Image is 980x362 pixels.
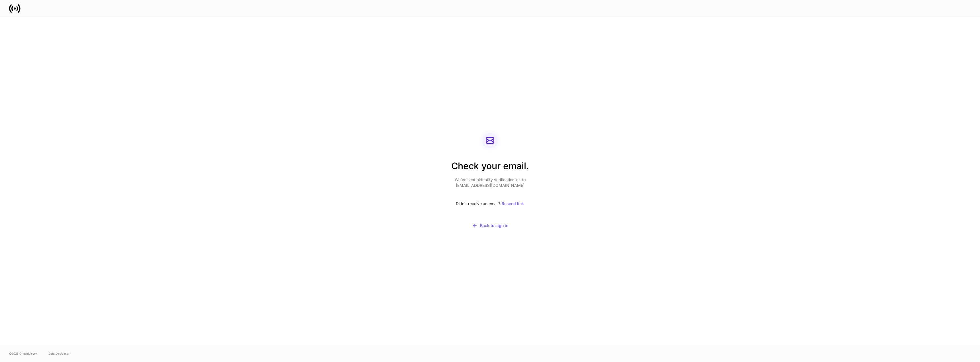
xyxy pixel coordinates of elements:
[451,177,529,188] p: We’ve sent a identity verification link to [EMAIL_ADDRESS][DOMAIN_NAME]
[451,160,529,177] h2: Check your email.
[9,351,37,356] span: © 2025 OneAdvisory
[451,197,529,210] div: Didn’t receive an email?
[48,351,70,356] a: Data Disclaimer
[501,197,524,210] button: Resend link
[472,223,508,228] div: Back to sign in
[502,202,524,206] div: Resend link
[451,219,529,232] button: Back to sign in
